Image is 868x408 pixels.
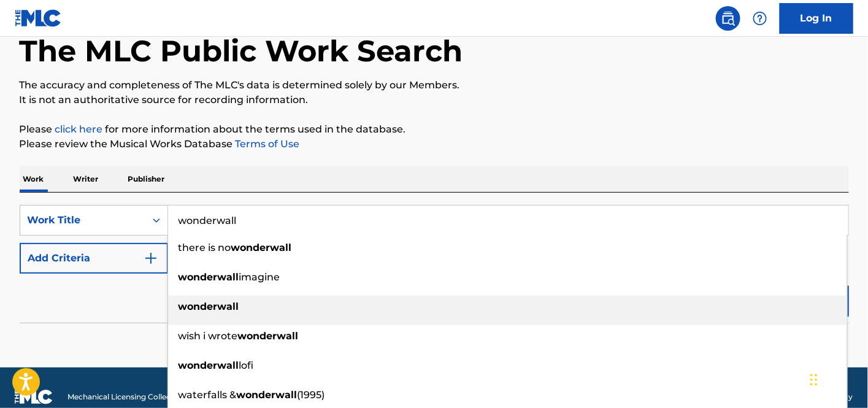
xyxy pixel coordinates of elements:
[238,330,299,342] strong: wonderwall
[721,11,735,26] img: search
[20,93,849,107] p: It is not an authoritative source for recording information.
[807,349,868,408] iframe: Chat Widget
[20,137,849,152] p: Please review the Musical Works Database
[20,205,849,323] form: Search Form
[753,11,767,26] img: help
[179,330,238,342] span: wish i wrote
[179,389,237,401] span: waterfalls &
[780,3,853,34] a: Log In
[55,123,103,135] a: click here
[810,361,818,398] div: Drag
[237,389,298,401] strong: wonderwall
[20,166,48,192] p: Work
[15,390,53,404] img: logo
[15,9,62,27] img: MLC Logo
[179,301,239,312] strong: wonderwall
[20,33,463,69] h1: The MLC Public Work Search
[298,389,325,401] span: (1995)
[20,122,849,137] p: Please for more information about the terms used in the database.
[716,6,740,31] a: Public Search
[70,166,102,192] p: Writer
[67,391,210,402] span: Mechanical Licensing Collective © 2025
[28,213,138,228] div: Work Title
[231,242,292,253] strong: wonderwall
[179,271,239,283] strong: wonderwall
[179,360,239,371] strong: wonderwall
[125,166,169,192] p: Publisher
[239,360,254,371] span: lofi
[144,251,158,266] img: 9d2ae6d4665cec9f34b9.svg
[20,243,168,274] button: Add Criteria
[233,138,300,150] a: Terms of Use
[748,6,772,31] div: Help
[179,242,231,253] span: there is no
[239,271,280,283] span: imagine
[20,78,849,93] p: The accuracy and completeness of The MLC's data is determined solely by our Members.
